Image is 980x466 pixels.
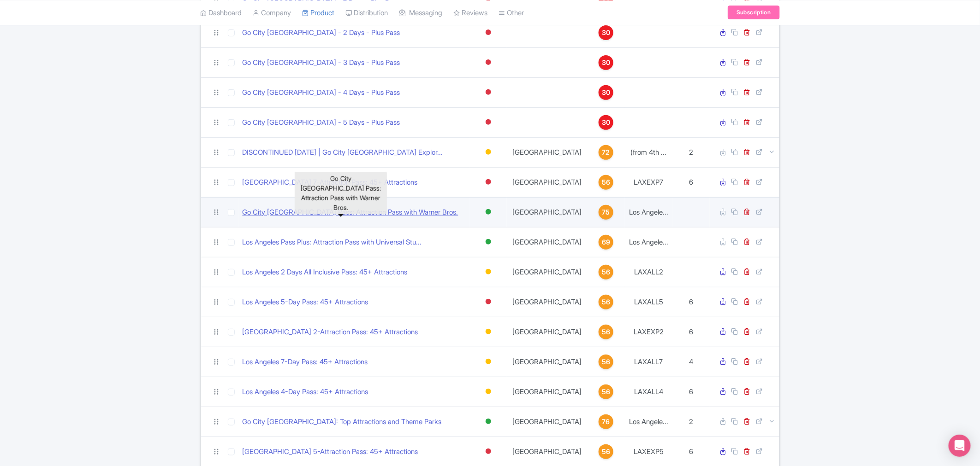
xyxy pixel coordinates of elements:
div: Building [484,325,493,338]
span: 56 [602,267,610,277]
a: [GEOGRAPHIC_DATA] 2-Attraction Pass: 45+ Attractions [243,327,418,338]
span: 6 [689,327,693,336]
a: Los Angeles 5-Day Pass: 45+ Attractions [243,297,368,308]
span: 2 [689,417,693,426]
td: [GEOGRAPHIC_DATA] [507,317,587,347]
span: 56 [602,357,610,367]
a: [GEOGRAPHIC_DATA] 5-Attraction Pass: 45+ Attractions [243,447,418,457]
a: 56 [591,325,621,339]
span: 6 [689,178,693,186]
span: 72 [602,147,610,157]
div: Building [484,265,493,279]
span: 56 [602,177,610,187]
a: Go City [GEOGRAPHIC_DATA] Pass: Attraction Pass with Warner Bros. [243,207,458,218]
span: 75 [602,207,610,217]
div: Open Intercom Messenger [949,435,971,457]
td: Los Angele... [625,227,672,257]
span: 56 [602,327,610,337]
a: 56 [591,295,621,309]
a: [GEOGRAPHIC_DATA] 7-Attraction Pass: 45+ Attractions [243,177,418,188]
a: Go City [GEOGRAPHIC_DATA] - 4 Days - Plus Pass [243,87,400,98]
a: Los Angeles Pass Plus: Attraction Pass with Universal Stu... [243,237,422,248]
a: Go City [GEOGRAPHIC_DATA] - 5 Days - Plus Pass [243,117,400,128]
td: [GEOGRAPHIC_DATA] [507,227,587,257]
td: LAXALL2 [625,257,672,287]
div: Active [484,235,493,249]
span: 6 [689,297,693,306]
a: 56 [591,384,621,399]
td: [GEOGRAPHIC_DATA] [507,137,587,167]
div: Inactive [484,56,493,69]
td: [GEOGRAPHIC_DATA] [507,197,587,227]
td: LAXALL4 [625,377,672,407]
a: 69 [591,235,621,250]
a: Los Angeles 2 Days All Inclusive Pass: 45+ Attractions [243,267,408,278]
div: Inactive [484,295,493,309]
a: 30 [591,55,621,70]
div: Inactive [484,445,493,458]
a: Go City [GEOGRAPHIC_DATA] - 2 Days - Plus Pass [243,28,400,38]
div: Inactive [484,175,493,189]
div: Building [484,355,493,368]
a: 56 [591,175,621,190]
td: [GEOGRAPHIC_DATA] [507,377,587,407]
span: 76 [602,417,610,427]
a: 72 [591,145,621,160]
span: 56 [602,297,610,307]
a: 30 [591,115,621,130]
a: Go City [GEOGRAPHIC_DATA]: Top Attractions and Theme Parks [243,417,442,427]
span: 56 [602,387,610,397]
span: 30 [602,117,610,128]
span: 2 [689,148,693,157]
div: Active [484,415,493,428]
td: Los Angele... [625,407,672,437]
a: Go City [GEOGRAPHIC_DATA] - 3 Days - Plus Pass [243,58,400,68]
a: Los Angeles 7-Day Pass: 45+ Attractions [243,357,368,367]
td: (from 4th ... [625,137,672,167]
td: LAXALL5 [625,287,672,317]
div: Building [484,385,493,398]
td: Los Angele... [625,197,672,227]
span: 30 [602,28,610,38]
span: 6 [689,447,693,456]
div: Building [484,146,493,159]
td: [GEOGRAPHIC_DATA] [507,407,587,437]
span: 69 [602,237,610,247]
span: 4 [689,357,693,366]
span: 30 [602,87,610,98]
a: 30 [591,25,621,40]
div: Inactive [484,26,493,39]
div: Inactive [484,116,493,129]
div: Inactive [484,86,493,99]
div: Active [484,205,493,219]
td: LAXALL7 [625,347,672,377]
td: [GEOGRAPHIC_DATA] [507,347,587,377]
a: Los Angeles 4-Day Pass: 45+ Attractions [243,387,368,397]
a: 76 [591,414,621,429]
a: Subscription [728,6,779,19]
a: 56 [591,265,621,280]
td: [GEOGRAPHIC_DATA] [507,167,587,197]
td: [GEOGRAPHIC_DATA] [507,257,587,287]
a: 75 [591,205,621,220]
td: LAXEXP7 [625,167,672,197]
a: 56 [591,444,621,459]
span: 30 [602,58,610,68]
td: [GEOGRAPHIC_DATA] [507,287,587,317]
td: LAXEXP2 [625,317,672,347]
a: 30 [591,85,621,100]
span: 6 [689,387,693,396]
a: DISCONTINUED [DATE] | Go City [GEOGRAPHIC_DATA] Explor... [243,147,443,158]
a: 56 [591,355,621,369]
span: 56 [602,447,610,457]
div: Go City [GEOGRAPHIC_DATA] Pass: Attraction Pass with Warner Bros. [295,172,387,214]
